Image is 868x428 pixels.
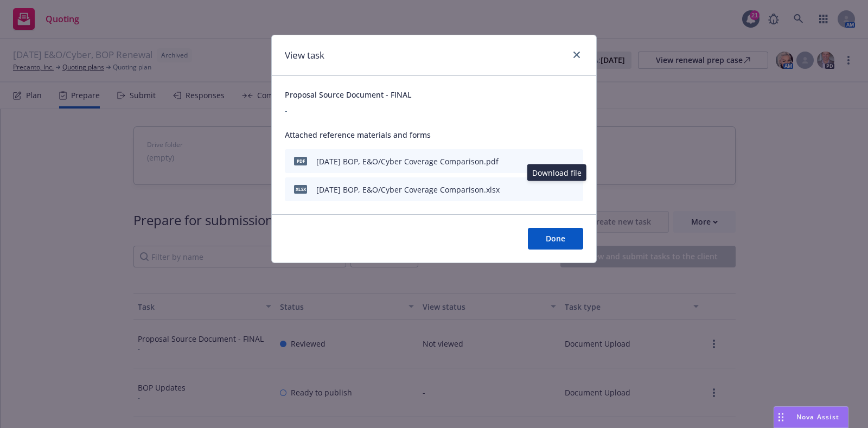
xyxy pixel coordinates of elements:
span: Proposal Source Document - FINAL [285,89,583,100]
div: [DATE] BOP, E&O/Cyber Coverage Comparison.xlsx [316,184,500,195]
h1: View task [285,48,324,62]
span: Nova Assist [796,412,839,421]
span: Done [546,233,565,244]
button: download file [552,183,560,196]
button: download file [552,155,560,168]
a: close [570,48,583,61]
div: Drag to move [774,407,788,427]
button: Done [528,228,583,250]
button: preview file [569,183,579,196]
span: Attached reference materials and forms [285,129,583,140]
span: - [285,105,583,116]
span: xlsx [294,185,307,193]
button: preview file [569,155,579,168]
button: Nova Assist [774,406,848,428]
div: [DATE] BOP, E&O/Cyber Coverage Comparison.pdf [316,156,499,167]
div: Download file [527,164,586,181]
span: pdf [294,157,307,165]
